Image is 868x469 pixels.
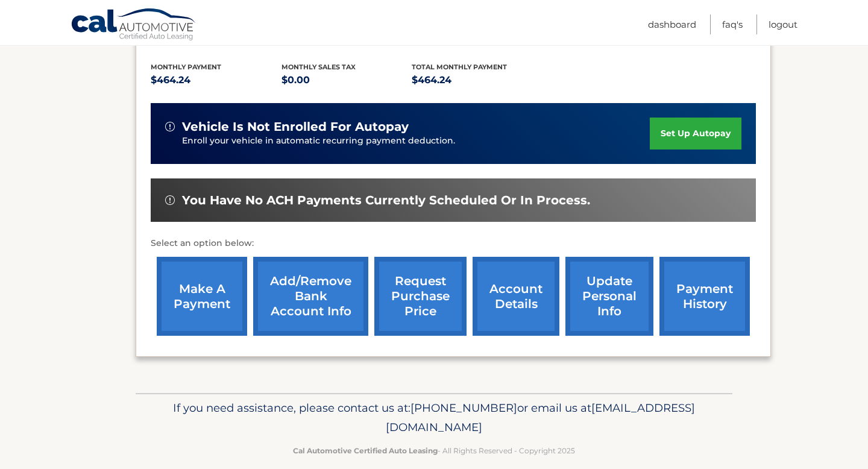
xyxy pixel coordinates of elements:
[659,257,750,336] a: payment history
[473,257,559,336] a: account details
[386,401,695,434] span: [EMAIL_ADDRESS][DOMAIN_NAME]
[412,63,507,71] span: Total Monthly Payment
[151,63,221,71] span: Monthly Payment
[143,444,725,457] p: - All Rights Reserved - Copyright 2025
[281,63,356,71] span: Monthly sales Tax
[650,118,741,150] a: set up autopay
[565,257,653,336] a: update personal info
[293,446,438,455] strong: Cal Automotive Certified Auto Leasing
[648,14,696,34] a: Dashboard
[71,8,197,43] a: Cal Automotive
[412,72,542,89] p: $464.24
[722,14,743,34] a: FAQ's
[281,72,412,89] p: $0.00
[182,119,409,134] span: vehicle is not enrolled for autopay
[182,134,650,148] p: Enroll your vehicle in automatic recurring payment deduction.
[151,236,756,251] p: Select an option below:
[410,401,517,415] span: [PHONE_NUMBER]
[151,72,281,89] p: $464.24
[157,257,247,336] a: make a payment
[143,398,725,437] p: If you need assistance, please contact us at: or email us at
[253,257,368,336] a: Add/Remove bank account info
[374,257,467,336] a: request purchase price
[165,195,175,205] img: alert-white.svg
[769,14,797,34] a: Logout
[182,193,590,208] span: You have no ACH payments currently scheduled or in process.
[165,122,175,131] img: alert-white.svg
